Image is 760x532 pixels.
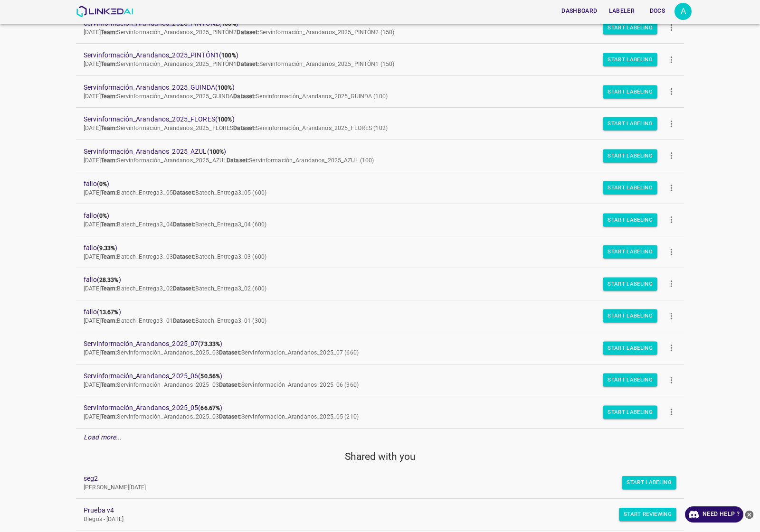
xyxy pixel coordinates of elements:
b: 13.67% [99,309,119,316]
b: Dataset: [227,157,249,164]
button: more [661,305,682,327]
b: 100% [218,84,232,91]
span: [DATE] Servinformación_Arandanos_2025_FLORES Servinformación_Arandanos_2025_FLORES (102) [84,125,388,131]
span: fallo ( ) [84,211,661,221]
button: more [661,369,682,391]
a: fallo(0%)[DATE]Team:Batech_Entrega3_05Dataset:Batech_Entrega3_05 (600) [76,172,684,204]
button: Start Labeling [603,341,657,355]
b: Team: [101,285,117,292]
b: 100% [221,20,236,27]
a: Need Help ? [685,506,743,523]
button: more [661,113,682,134]
button: Start Reviewing [619,508,676,521]
b: Dataset: [173,285,195,292]
button: Start Labeling [603,85,657,98]
button: Docs [642,3,673,19]
button: more [661,337,682,359]
span: Servinformación_Arandanos_2025_AZUL ( ) [84,147,661,157]
b: Team: [101,93,117,100]
b: Dataset: [237,61,259,67]
b: Dataset: [233,125,256,131]
button: more [661,209,682,231]
b: Team: [101,317,117,324]
b: Team: [101,157,117,164]
b: Team: [101,189,117,196]
a: Prueba v4 [84,505,661,515]
button: more [661,177,682,198]
span: [DATE] Servinformación_Arandanos_2025_AZUL Servinformación_Arandanos_2025_AZUL (100) [84,157,374,164]
div: Load more... [76,429,684,446]
p: Diegos - [DATE] [84,515,661,524]
a: Servinformación_Arandanos_2025_FLORES(100%)[DATE]Team:Servinformación_Arandanos_2025_FLORESDatase... [76,108,684,140]
a: Servinformación_Arandanos_2025_06(50.56%)[DATE]Team:Servinformación_Arandanos_2025_03Dataset:Serv... [76,364,684,396]
button: Open settings [674,3,692,20]
p: [PERSON_NAME][DATE] [84,484,661,492]
b: Dataset: [237,29,259,36]
button: Start Labeling [603,373,657,387]
b: Team: [101,413,117,420]
button: more [661,49,682,70]
button: Start Labeling [603,181,657,195]
button: more [661,401,682,423]
span: [DATE] Servinformación_Arandanos_2025_GUINDA Servinformación_Arandanos_2025_GUINDA (100) [84,93,388,100]
button: Start Labeling [603,245,657,259]
span: Servinformación_Arandanos_2025_06 ( ) [84,371,661,381]
button: more [661,241,682,262]
a: Docs [640,1,674,21]
b: Dataset: [219,413,241,420]
a: Servinformación_Arandanos_2025_GUINDA(100%)[DATE]Team:Servinformación_Arandanos_2025_GUINDADatase... [76,76,684,108]
b: Dataset: [219,382,241,388]
b: 100% [221,52,236,59]
a: fallo(9.33%)[DATE]Team:Batech_Entrega3_03Dataset:Batech_Entrega3_03 (600) [76,236,684,268]
b: Dataset: [233,93,256,100]
b: Dataset: [173,253,195,260]
span: Servinformación_Arandanos_2025_07 ( ) [84,339,661,349]
a: Servinformación_Arandanos_2025_07(73.33%)[DATE]Team:Servinformación_Arandanos_2025_03Dataset:Serv... [76,332,684,364]
b: 0% [99,213,107,219]
b: 100% [209,149,224,155]
b: Team: [101,253,117,260]
span: [DATE] Servinformación_Arandanos_2025_03 Servinformación_Arandanos_2025_07 (660) [84,349,359,356]
span: fallo ( ) [84,307,661,317]
span: Servinformación_Arandanos_2025_PINTÓN1 ( ) [84,50,661,60]
span: [DATE] Batech_Entrega3_03 Batech_Entrega3_03 (600) [84,253,266,260]
b: Dataset: [219,349,241,356]
a: fallo(28.33%)[DATE]Team:Batech_Entrega3_02Dataset:Batech_Entrega3_02 (600) [76,268,684,300]
b: 28.33% [99,277,119,283]
h5: Shared with you [76,450,684,463]
b: Team: [101,382,117,388]
a: Labeler [603,1,640,21]
b: 50.56% [200,373,220,380]
a: Servinformación_Arandanos_2025_AZUL(100%)[DATE]Team:Servinformación_Arandanos_2025_AZULDataset:Se... [76,140,684,172]
button: Start Labeling [603,117,657,131]
button: more [661,273,682,295]
span: [DATE] Servinformación_Arandanos_2025_03 Servinformación_Arandanos_2025_05 (210) [84,413,359,420]
button: more [661,81,682,103]
span: fallo ( ) [84,275,661,285]
a: seg2 [84,474,661,484]
a: Dashboard [556,1,603,21]
span: fallo ( ) [84,243,661,253]
span: [DATE] Batech_Entrega3_04 Batech_Entrega3_04 (600) [84,221,266,228]
b: Dataset: [173,189,195,196]
span: Servinformación_Arandanos_2025_FLORES ( ) [84,114,661,124]
span: [DATE] Batech_Entrega3_02 Batech_Entrega3_02 (600) [84,285,266,292]
button: Start Labeling [603,309,657,323]
button: Start Labeling [603,149,657,162]
span: [DATE] Servinformación_Arandanos_2025_PINTÓN2 Servinformación_Arandanos_2025_PINTÓN2 (150) [84,29,394,36]
span: fallo ( ) [84,179,661,189]
button: Start Labeling [603,21,657,34]
a: Servinformación_Arandanos_2025_PINTÓN1(100%)[DATE]Team:Servinformación_Arandanos_2025_PINTÓN1Data... [76,44,684,75]
a: Servinformación_Arandanos_2025_PINTÓN2(100%)[DATE]Team:Servinformación_Arandanos_2025_PINTÓN2Data... [76,12,684,44]
b: 100% [218,116,232,123]
b: Team: [101,221,117,228]
span: [DATE] Servinformación_Arandanos_2025_PINTÓN1 Servinformación_Arandanos_2025_PINTÓN1 (150) [84,61,394,67]
b: 9.33% [99,245,115,252]
span: [DATE] Servinformación_Arandanos_2025_03 Servinformación_Arandanos_2025_06 (360) [84,382,359,388]
button: Start Labeling [603,277,657,290]
a: Servinformación_Arandanos_2025_05(66.67%)[DATE]Team:Servinformación_Arandanos_2025_03Dataset:Serv... [76,396,684,428]
span: Servinformación_Arandanos_2025_05 ( ) [84,403,661,413]
button: Dashboard [558,3,601,19]
button: Start Labeling [622,476,676,489]
b: Team: [101,29,117,36]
